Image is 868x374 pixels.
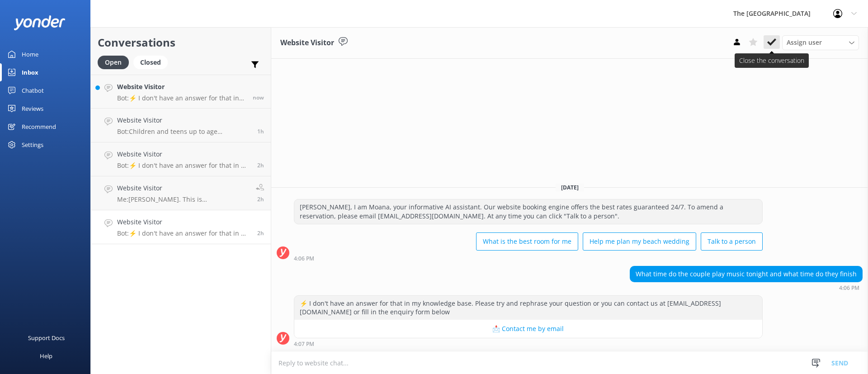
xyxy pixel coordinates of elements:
h3: Website Visitor [280,37,334,49]
a: Website VisitorBot:Children and teens up to age [DEMOGRAPHIC_DATA] stay free when sharing with pa... [91,109,271,142]
strong: 4:06 PM [294,256,314,261]
p: Bot: ⚡ I don't have an answer for that in my knowledge base. Please try and rephrase your questio... [117,161,250,170]
button: What is the best room for me [476,232,578,251]
div: What time do the couple play music tonight and what time do they finish [630,266,862,282]
button: 📩 Contact me by email [294,320,762,338]
span: Sep 12 2025 06:50pm (UTC -10:00) Pacific/Honolulu [253,94,264,101]
a: Closed [133,57,172,67]
div: ⚡ I don't have an answer for that in my knowledge base. Please try and rephrase your question or ... [294,296,762,320]
p: Bot: ⚡ I don't have an answer for that in my knowledge base. Please try and rephrase your questio... [117,229,250,237]
h2: Conversations [98,34,264,51]
a: Website VisitorBot:⚡ I don't have an answer for that in my knowledge base. Please try and rephras... [91,75,271,109]
a: Website VisitorBot:⚡ I don't have an answer for that in my knowledge base. Please try and rephras... [91,142,271,176]
div: [PERSON_NAME], I am Moana, your informative AI assistant. Our website booking engine offers the b... [294,199,762,223]
div: Home [22,45,38,63]
span: Sep 12 2025 05:02pm (UTC -10:00) Pacific/Honolulu [257,128,264,135]
div: Closed [133,56,168,69]
div: Sep 12 2025 04:06pm (UTC -10:00) Pacific/Honolulu [630,284,863,291]
span: Sep 12 2025 04:19pm (UTC -10:00) Pacific/Honolulu [257,161,264,169]
strong: 4:07 PM [294,341,314,347]
p: Bot: ⚡ I don't have an answer for that in my knowledge base. Please try and rephrase your questio... [117,94,246,102]
div: Assign User [782,35,859,50]
h4: Website Visitor [117,115,250,125]
h4: Website Visitor [117,149,250,159]
div: Chatbot [22,81,44,99]
h4: Website Visitor [117,82,246,92]
button: Help me plan my beach wedding [583,232,696,251]
div: Help [40,347,52,365]
span: [DATE] [556,184,584,191]
a: Website VisitorBot:⚡ I don't have an answer for that in my knowledge base. Please try and rephras... [91,210,271,244]
p: Me: [PERSON_NAME]. This is [PERSON_NAME] from The Reservations Team. How can I help you? [117,195,249,204]
div: Settings [22,136,43,154]
span: Sep 12 2025 04:06pm (UTC -10:00) Pacific/Honolulu [257,229,264,237]
span: Sep 12 2025 04:15pm (UTC -10:00) Pacific/Honolulu [257,195,264,203]
div: Open [98,56,129,69]
h4: Website Visitor [117,183,249,193]
img: yonder-white-logo.png [14,15,66,30]
div: Support Docs [28,329,65,347]
div: Sep 12 2025 04:07pm (UTC -10:00) Pacific/Honolulu [294,341,763,347]
a: Open [98,57,133,67]
a: Website VisitorMe:[PERSON_NAME]. This is [PERSON_NAME] from The Reservations Team. How can I help... [91,176,271,210]
div: Recommend [22,118,56,136]
p: Bot: Children and teens up to age [DEMOGRAPHIC_DATA] stay free when sharing with parents at The [... [117,128,250,136]
span: Assign user [787,38,822,47]
button: Talk to a person [701,232,763,251]
div: Sep 12 2025 04:06pm (UTC -10:00) Pacific/Honolulu [294,255,763,261]
div: Reviews [22,99,43,118]
strong: 4:06 PM [839,285,859,291]
h4: Website Visitor [117,217,250,227]
div: Inbox [22,63,38,81]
